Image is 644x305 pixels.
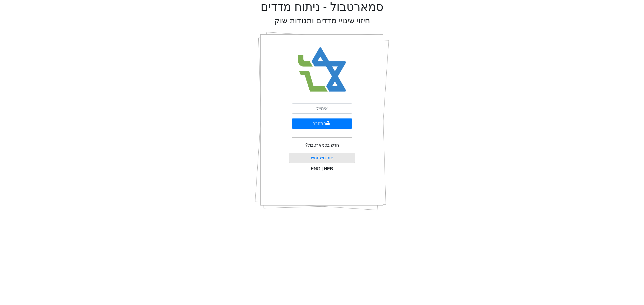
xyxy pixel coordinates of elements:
[324,166,333,171] span: HEB
[311,155,333,160] a: צור משתמש
[292,118,352,129] button: התחבר
[274,16,370,25] h2: חיזוי שינויי מדדים ותנודות שוק
[305,142,339,148] p: חדש בסמארטבול?
[293,40,351,99] img: Smart Bull
[292,103,352,114] input: אימייל
[289,153,356,163] button: צור משתמש
[311,166,320,171] span: ENG
[321,166,323,171] span: |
